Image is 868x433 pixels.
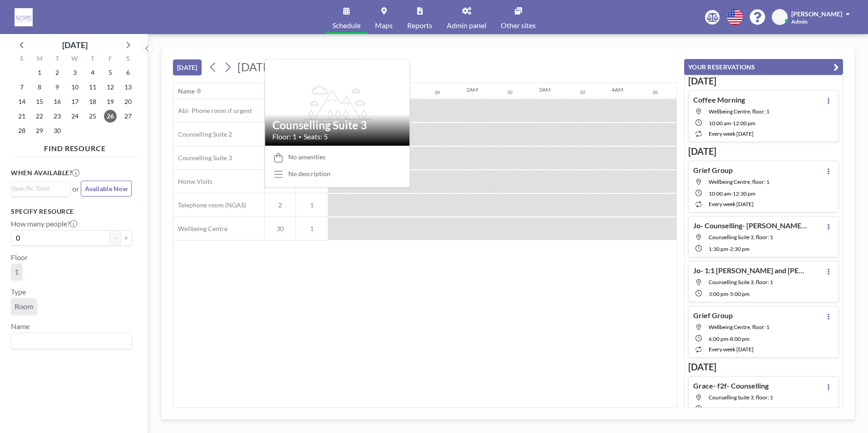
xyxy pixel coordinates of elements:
div: 2AM [466,86,478,93]
span: - [731,190,733,197]
label: Type [11,287,26,296]
div: Name [178,87,195,95]
div: Search for option [11,182,70,195]
h4: Grace- f2f- Counselling [693,381,769,390]
span: Tuesday, September 16, 2025 [51,95,64,108]
span: Tuesday, September 9, 2025 [51,81,64,93]
span: Wellbeing Centre [173,225,227,233]
span: Sunday, September 21, 2025 [15,110,28,123]
span: 1 [296,225,328,233]
span: 9:30 AM [709,406,728,413]
div: S [119,54,137,65]
span: 1 [15,267,19,276]
h2: Counselling Suite 3 [272,118,402,132]
span: 6:00 PM [709,335,728,342]
span: Wednesday, September 3, 2025 [69,66,81,79]
div: 30 [507,89,513,95]
span: No amenities [288,153,325,161]
label: Name [11,322,30,331]
span: Available Now [85,185,128,192]
span: 1 [296,201,328,209]
span: 5:00 PM [730,290,750,297]
div: M [31,54,49,65]
span: 12:00 PM [733,120,755,127]
span: every week [DATE] [709,130,754,137]
span: Reports [407,22,432,29]
span: Wellbeing Centre, floor: 1 [709,178,769,185]
span: Monday, September 8, 2025 [33,81,46,93]
span: 3:00 PM [709,290,728,297]
span: Wellbeing Centre, floor: 1 [709,324,769,330]
span: 2:30 PM [730,246,750,252]
div: 30 [434,89,440,95]
span: Schedule [332,22,360,29]
span: [DATE] [237,60,273,74]
span: - [728,406,730,413]
div: W [66,54,84,65]
span: Counselling Suite 2 [173,130,232,138]
span: Sunday, September 28, 2025 [15,124,28,137]
span: Counselling Suite 3, floor: 1 [709,394,773,401]
label: How many people? [11,219,77,228]
div: 30 [652,89,658,95]
span: Home Visits [173,177,212,186]
span: Saturday, September 27, 2025 [122,110,134,123]
div: No description [288,170,330,178]
span: Telephone room (NGAS) [173,201,246,209]
label: Floor [11,253,28,262]
div: [DATE] [62,39,88,51]
span: AW [774,13,785,21]
div: F [101,54,119,65]
span: • [299,134,301,140]
span: Saturday, September 6, 2025 [122,66,134,79]
input: Search for option [12,183,65,193]
span: Admin [791,18,808,25]
button: - [110,230,121,246]
span: 10:00 AM [709,120,731,127]
span: Tuesday, September 23, 2025 [51,110,64,123]
div: T [84,54,101,65]
span: Sunday, September 7, 2025 [15,81,28,93]
span: Wednesday, September 10, 2025 [69,81,81,93]
div: T [49,54,66,65]
h4: Coffee Morning [693,95,745,104]
span: or [72,184,79,193]
span: 10:00 AM [709,190,731,197]
span: Thursday, September 18, 2025 [86,95,99,108]
span: Counselling Suite 3, floor: 1 [709,279,773,285]
button: + [121,230,132,246]
span: Friday, September 19, 2025 [104,95,117,108]
span: Wednesday, September 17, 2025 [69,95,81,108]
div: S [13,54,31,65]
span: Counselling Suite 3, floor: 1 [709,234,773,241]
span: Saturday, September 20, 2025 [122,95,134,108]
span: 30 [265,225,296,233]
h3: [DATE] [688,361,839,373]
span: Monday, September 15, 2025 [33,95,46,108]
button: [DATE] [173,59,202,75]
span: Thursday, September 25, 2025 [86,110,99,123]
h3: Specify resource [11,207,132,216]
span: Friday, September 12, 2025 [104,81,117,93]
span: - [731,120,733,127]
span: every week [DATE] [709,201,754,207]
div: 3AM [539,86,551,93]
span: Friday, September 26, 2025 [104,110,117,123]
span: 10:30 AM [730,406,752,413]
h4: Jo- 1:1 [PERSON_NAME] and [PERSON_NAME] f2f [693,266,807,275]
span: - [728,246,730,252]
span: [PERSON_NAME] [791,10,842,18]
span: Thursday, September 11, 2025 [86,81,99,93]
span: Abi- Phone room if urgent [173,107,252,115]
span: Monday, September 29, 2025 [33,124,46,137]
h4: Jo- Counselling- [PERSON_NAME]- F2F [693,221,807,230]
span: Other sites [501,22,536,29]
div: 30 [580,89,585,95]
span: Monday, September 22, 2025 [33,110,46,123]
h3: [DATE] [688,75,839,87]
span: Wellbeing Centre, floor: 1 [709,108,769,115]
span: every week [DATE] [709,346,754,353]
span: Floor: 1 [272,132,296,141]
span: Tuesday, September 30, 2025 [51,124,64,137]
span: Sunday, September 14, 2025 [15,95,28,108]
